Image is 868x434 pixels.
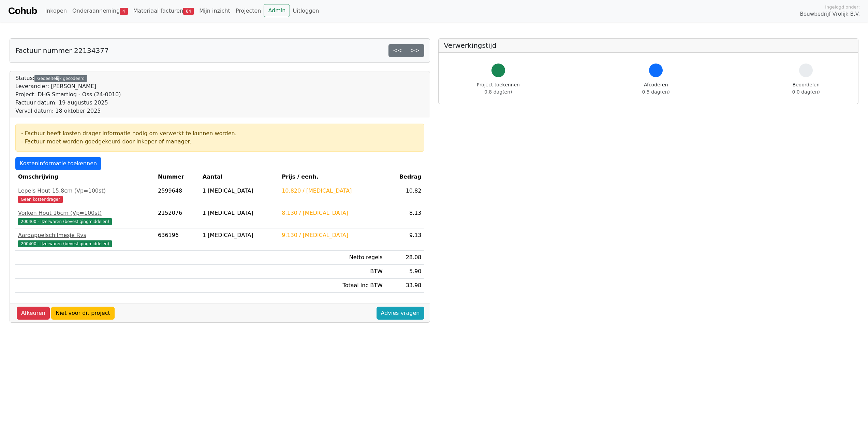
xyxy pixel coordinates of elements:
div: Leverancier: [PERSON_NAME] [15,82,121,90]
div: Afcoderen [642,81,670,96]
a: Cohub [8,3,37,19]
div: Status: [15,74,121,115]
td: 636196 [155,228,200,251]
div: - Factuur moet worden goedgekeurd door inkoper of manager. [21,138,418,146]
div: - Factuur heeft kosten drager informatie nodig om verwerkt te kunnen worden. [21,129,418,138]
div: 1 [MEDICAL_DATA] [203,209,276,217]
span: 200400 - IJzerwaren (bevestigingmiddelen) [18,240,112,247]
td: 2152076 [155,206,200,228]
a: Kosteninformatie toekennen [15,157,101,170]
span: 4 [120,8,128,15]
td: 2599648 [155,184,200,206]
div: Lepels Hout 15.8cm (Vp=100st) [18,187,152,195]
a: Afkeuren [17,307,50,320]
th: Bedrag [385,170,424,184]
td: 10.82 [385,184,424,206]
span: 0.0 dag(en) [792,89,820,95]
a: Lepels Hout 15.8cm (Vp=100st)Geen kostendrager [18,187,152,203]
a: Onderaanneming4 [70,4,131,18]
div: Project toekennen [477,81,520,96]
th: Nummer [155,170,200,184]
a: Mijn inzicht [196,4,233,18]
span: Geen kostendrager [18,196,63,203]
a: Vorken Hout 16cm (Vp=100st)200400 - IJzerwaren (bevestigingmiddelen) [18,209,152,225]
td: 28.08 [385,251,424,265]
th: Aantal [200,170,279,184]
td: 8.13 [385,206,424,228]
div: 9.130 / [MEDICAL_DATA] [282,231,383,239]
a: Admin [264,4,290,17]
div: Aardappelschilmesje Rvs [18,231,152,239]
td: 33.98 [385,279,424,293]
span: 200400 - IJzerwaren (bevestigingmiddelen) [18,218,112,225]
th: Omschrijving [15,170,155,184]
span: Bouwbedrijf Vrolijk B.V. [800,10,860,18]
div: Factuur datum: 19 augustus 2025 [15,99,121,107]
div: Beoordelen [792,81,820,96]
div: Vorken Hout 16cm (Vp=100st) [18,209,152,217]
span: 0.5 dag(en) [642,89,670,95]
a: Advies vragen [377,307,424,320]
a: Materiaal facturen84 [131,4,197,18]
a: << [388,44,407,57]
div: 10.820 / [MEDICAL_DATA] [282,187,383,195]
td: Netto regels [279,251,385,265]
td: 9.13 [385,228,424,251]
a: Projecten [233,4,264,18]
div: 1 [MEDICAL_DATA] [203,187,276,195]
div: Verval datum: 18 oktober 2025 [15,107,121,115]
a: Aardappelschilmesje Rvs200400 - IJzerwaren (bevestigingmiddelen) [18,231,152,248]
td: BTW [279,265,385,279]
div: 8.130 / [MEDICAL_DATA] [282,209,383,217]
td: 5.90 [385,265,424,279]
div: 1 [MEDICAL_DATA] [203,231,276,239]
a: Uitloggen [290,4,322,18]
a: Inkopen [42,4,69,18]
span: 0.8 dag(en) [484,89,512,95]
td: Totaal inc BTW [279,279,385,293]
span: Ingelogd onder: [825,4,860,10]
h5: Factuur nummer 22134377 [15,46,109,55]
a: Niet voor dit project [51,307,115,320]
span: 84 [183,8,194,15]
div: Gedeeltelijk gecodeerd [34,75,87,82]
div: Project: DHG Smartlog - Oss (24-0010) [15,90,121,99]
a: >> [406,44,424,57]
th: Prijs / eenh. [279,170,385,184]
h5: Verwerkingstijd [444,41,853,50]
